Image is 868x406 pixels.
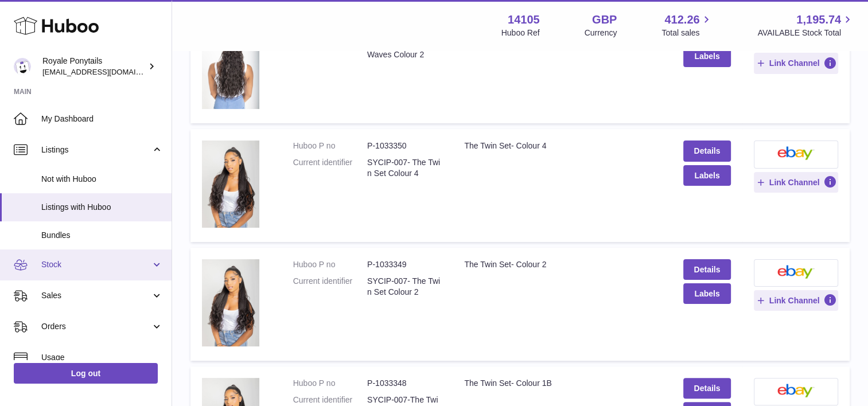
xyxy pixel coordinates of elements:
div: The Twin Set- Colour 4 [464,140,660,151]
a: Details [683,378,731,399]
span: My Dashboard [41,114,163,124]
button: Link Channel [754,172,838,193]
button: Labels [683,283,731,304]
span: Sales [41,290,151,301]
dd: P-1033348 [367,378,441,389]
dt: Huboo P no [293,259,367,270]
span: Link Channel [769,295,820,306]
dt: Huboo P no [293,378,367,389]
img: ebay-small.png [777,146,815,160]
div: The Twin Set- Colour 2 [464,259,660,270]
span: Not with Huboo [41,174,163,185]
button: Link Channel [754,290,838,311]
dt: Huboo P no [293,140,367,151]
img: qphill92@gmail.com [14,58,31,75]
dt: Current identifier [293,157,367,179]
button: Labels [683,165,731,186]
a: 412.26 Total sales [661,12,713,38]
dd: SYCIP-007- The Twin Set Colour 4 [367,157,441,179]
a: Details [683,140,731,161]
a: 1,195.74 AVAILABLE Stock Total [757,12,854,38]
span: Total sales [661,28,713,38]
a: Details [683,259,731,280]
a: Log out [14,363,158,384]
span: 1,195.74 [796,12,841,28]
div: Royale Ponytails [42,56,146,77]
span: Link Channel [769,177,820,188]
img: The Twin Set- Colour 4 [202,140,259,228]
span: Stock [41,259,151,270]
span: Listings with Huboo [41,202,163,213]
img: The Twin Set- Colour 2 [202,259,259,346]
dd: P-1033349 [367,259,441,270]
span: Bundles [41,230,163,241]
button: Link Channel [754,53,838,73]
span: Link Channel [769,58,820,68]
dd: SYCIP-007- The Twin Set Colour 2 [367,276,441,298]
dt: Current identifier [293,276,367,298]
img: ebay-small.png [777,384,815,397]
span: Listings [41,145,151,155]
dd: P-1033350 [367,140,441,151]
span: AVAILABLE Stock Total [757,28,854,38]
button: Labels [683,46,731,67]
div: The Twin Set- Colour 1B [464,378,660,389]
span: Orders [41,321,151,332]
img: ebay-small.png [777,265,815,279]
div: Currency [585,28,617,38]
img: Royale Waves- Colour 2 [202,22,259,109]
div: Huboo Ref [501,28,540,38]
span: Usage [41,352,163,363]
strong: GBP [592,12,617,28]
span: [EMAIL_ADDRESS][DOMAIN_NAME] [42,67,169,76]
span: 412.26 [664,12,699,28]
strong: 14105 [508,12,540,28]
